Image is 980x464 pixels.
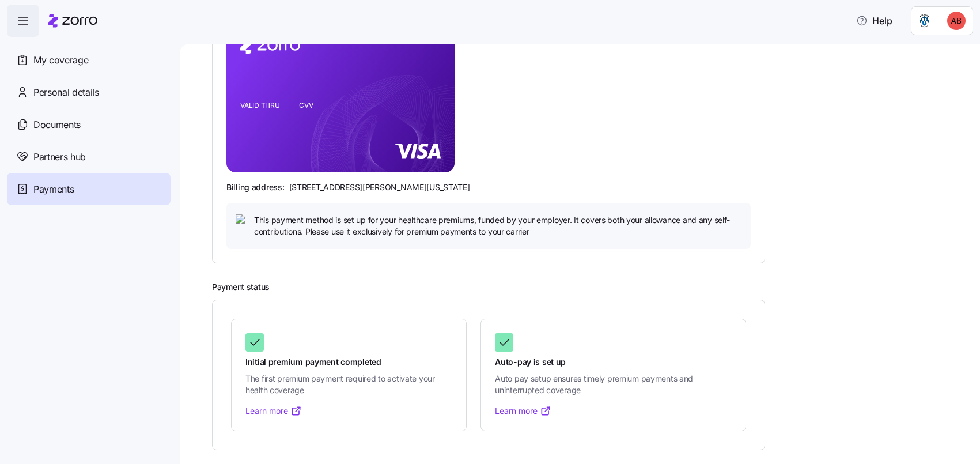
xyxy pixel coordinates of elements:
tspan: CVV [299,101,313,110]
img: Employer logo [918,14,930,28]
span: Initial premium payment completed [245,356,452,368]
span: Help [856,14,892,28]
a: Learn more [495,405,551,417]
span: My coverage [33,53,88,67]
span: This payment method is set up for your healthcare premiums, funded by your employer. It covers bo... [254,214,741,238]
a: Payments [7,173,171,205]
span: Personal details [33,85,99,100]
span: Documents [33,118,81,132]
span: [STREET_ADDRESS][PERSON_NAME][US_STATE] [289,182,470,193]
button: Help [847,9,902,32]
span: Billing address: [226,182,285,193]
span: The first premium payment required to activate your health coverage [245,373,452,397]
span: Auto pay setup ensures timely premium payments and uninterrupted coverage [495,373,732,397]
a: Partners hub [7,141,171,173]
a: Personal details [7,76,171,108]
h2: Payment status [212,282,964,293]
span: Partners hub [33,150,86,164]
tspan: VALID THRU [240,101,280,110]
img: icon bulb [236,214,249,228]
span: Auto-pay is set up [495,356,732,368]
a: Documents [7,108,171,141]
span: Payments [33,182,74,197]
img: 2a2039c7d99b5f11b3064ad387e878cf [947,12,966,30]
a: My coverage [7,44,171,76]
a: Learn more [245,405,302,417]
